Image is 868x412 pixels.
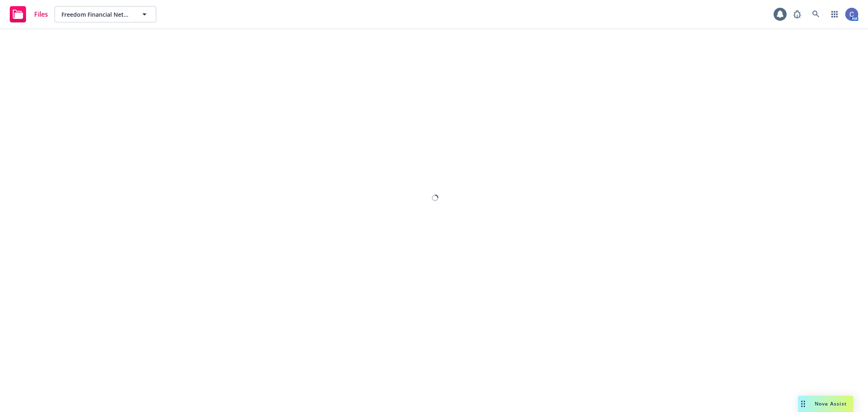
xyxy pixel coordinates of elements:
[61,10,132,19] span: Freedom Financial Network Funding, LLC
[7,3,51,26] a: Files
[845,8,858,21] img: photo
[798,396,853,412] button: Nova Assist
[798,396,808,412] div: Drag to move
[808,6,824,22] a: Search
[815,400,847,407] span: Nova Assist
[34,11,48,18] span: Files
[826,6,843,22] a: Switch app
[55,6,156,22] button: Freedom Financial Network Funding, LLC
[789,6,805,22] a: Report a Bug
